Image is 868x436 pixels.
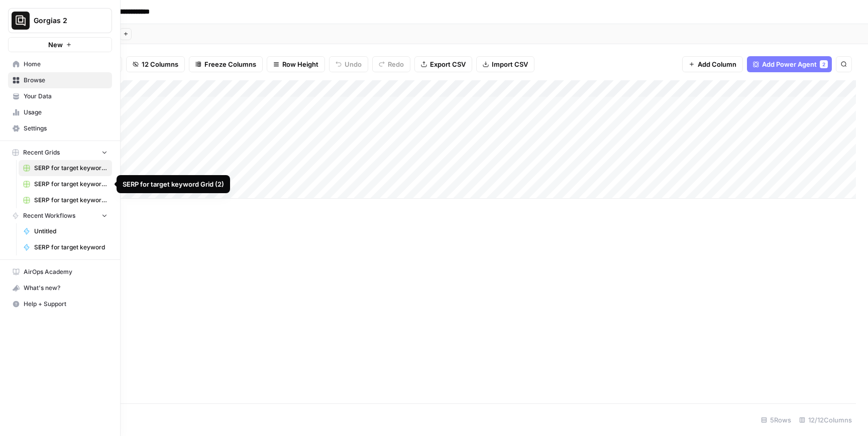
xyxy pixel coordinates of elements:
div: Profile image for Steven [146,16,166,36]
button: 12 Columns [126,56,185,72]
button: Add Column [682,56,743,72]
p: How can we help? [20,105,181,122]
span: Recent Grids [23,148,60,157]
div: SERP for target keyword Grid (2) [123,179,224,189]
button: Freeze Columns [189,56,263,72]
span: Row Height [282,59,318,69]
div: 5 Rows [757,412,795,428]
span: SERP for target keyword [34,243,107,252]
span: SERP for target keyword Grid [34,164,107,173]
span: Settings [24,124,107,133]
div: Send us a message [10,135,191,163]
div: Join our AI & SEO Builder's Community! [11,303,190,351]
button: Undo [329,56,368,72]
span: Export CSV [430,59,466,69]
div: Close [173,16,191,34]
a: SERP for target keyword Grid [19,160,112,176]
span: Home [24,60,107,69]
span: Undo [345,59,362,69]
div: What's new? [9,280,112,296]
button: Recent Workflows [8,208,112,223]
span: Import CSV [492,59,528,69]
a: SERP for target keyword [19,239,112,255]
button: Recent Grids [8,145,112,160]
span: 12 Columns [142,59,178,69]
a: Browse [8,72,112,88]
div: Profile image for Arnett [127,16,147,36]
span: Add Power Agent [762,59,817,69]
span: Messages [134,338,168,345]
button: Help + Support [8,296,112,312]
span: AirOps Academy [24,267,107,276]
div: Join our AI & SEO Builder's Community! [21,311,180,322]
span: Freeze Columns [204,59,256,69]
img: Gorgias 2 Logo [12,12,30,30]
p: Hi [PERSON_NAME] 👋 [20,71,181,105]
span: Recent Workflows [23,211,75,220]
span: Usage [24,108,107,117]
a: Visit our Knowledge Base [15,172,186,191]
span: Home [39,338,61,345]
img: logo [20,19,71,35]
button: Row Height [267,56,325,72]
button: Workspace: Gorgias 2 [8,8,112,33]
a: SERP for target keyword Grid (1) [19,192,112,208]
span: 2 [822,60,825,68]
a: Usage [8,104,112,120]
span: Untitled [34,227,107,236]
span: New [48,40,63,50]
div: Send us a message [21,143,168,154]
span: Your Data [24,92,107,101]
div: Visit our Knowledge Base [21,176,168,187]
a: Home [8,56,112,72]
span: Add Column [698,59,736,69]
div: Profile image for Joel [107,16,128,36]
button: Messages [100,313,201,353]
button: Redo [372,56,410,72]
button: Import CSV [476,56,534,72]
button: New [8,37,112,52]
a: Settings [8,120,112,136]
span: Gorgias 2 [34,16,94,26]
a: Untitled [19,223,112,239]
a: Your Data [8,88,112,104]
span: Help + Support [24,300,107,309]
button: Export CSV [414,56,472,72]
span: SERP for target keyword Grid (2) [34,180,107,189]
span: Redo [388,59,404,69]
a: SERP for target keyword Grid (2) [19,176,112,192]
span: SERP for target keyword Grid (1) [34,196,107,205]
button: What's new? [8,280,112,296]
a: AirOps Academy [8,264,112,280]
button: Add Power Agent2 [747,56,832,72]
div: 12/12 Columns [795,412,856,428]
div: 2 [820,60,828,68]
span: Browse [24,76,107,85]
